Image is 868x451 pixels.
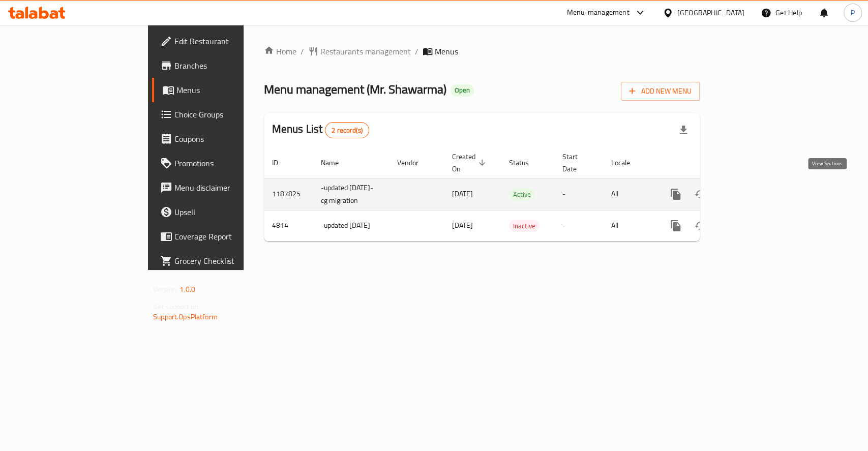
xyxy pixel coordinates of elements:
[562,151,591,175] span: Start Date
[415,45,418,57] li: /
[603,210,655,241] td: All
[603,178,655,210] td: All
[509,157,542,169] span: Status
[153,310,218,323] a: Support.OpsPlatform
[452,151,489,175] span: Created On
[176,84,285,96] span: Menus
[152,175,293,200] a: Menu disclaimer
[621,82,700,101] button: Add New Menu
[174,230,285,243] span: Coverage Report
[174,59,285,72] span: Branches
[320,45,411,57] span: Restaurants management
[174,206,285,218] span: Upsell
[671,118,696,142] div: Export file
[567,7,630,19] div: Menu-management
[153,283,178,296] span: Version:
[321,157,352,169] span: Name
[435,45,458,57] span: Menus
[152,249,293,273] a: Grocery Checklist
[451,86,474,95] span: Open
[554,178,603,210] td: -
[325,126,369,135] span: 2 record(s)
[153,300,200,313] span: Get support on:
[397,157,432,169] span: Vendor
[152,53,293,78] a: Branches
[688,214,712,238] button: Change Status
[452,219,473,232] span: [DATE]
[451,84,474,97] div: Open
[664,182,688,206] button: more
[179,283,195,296] span: 1.0.0
[174,182,285,194] span: Menu disclaimer
[152,102,293,127] a: Choice Groups
[152,151,293,175] a: Promotions
[152,200,293,224] a: Upsell
[509,189,535,200] span: Active
[611,157,643,169] span: Locale
[509,220,540,232] span: Inactive
[272,122,369,138] h2: Menus List
[313,210,389,241] td: -updated [DATE]
[554,210,603,241] td: -
[264,78,446,101] span: Menu management ( Mr. Shawarma )
[301,45,304,57] li: /
[152,29,293,53] a: Edit Restaurant
[272,157,291,169] span: ID
[688,182,712,206] button: Change Status
[629,85,692,98] span: Add New Menu
[664,214,688,238] button: more
[509,220,540,232] div: Inactive
[152,78,293,102] a: Menus
[174,108,285,121] span: Choice Groups
[308,45,411,57] a: Restaurants management
[152,127,293,151] a: Coupons
[174,157,285,169] span: Promotions
[325,122,369,138] div: Total records count
[677,7,744,18] div: [GEOGRAPHIC_DATA]
[655,147,769,178] th: Actions
[174,35,285,47] span: Edit Restaurant
[174,133,285,145] span: Coupons
[851,7,855,18] span: P
[313,178,389,210] td: -updated [DATE]-cg migration
[152,224,293,249] a: Coverage Report
[264,147,769,242] table: enhanced table
[264,45,700,57] nav: breadcrumb
[452,187,473,200] span: [DATE]
[174,255,285,267] span: Grocery Checklist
